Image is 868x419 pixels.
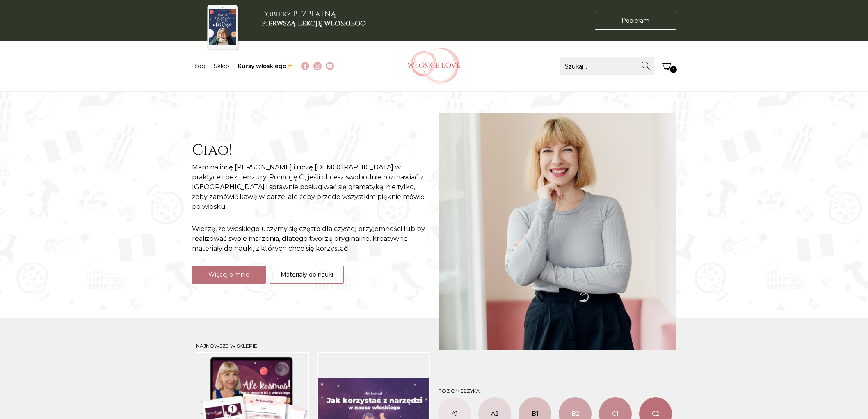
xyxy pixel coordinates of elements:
p: Wierzę, że włoskiego uczymy się często dla czystej przyjemności lub by realizować swoje marzenia,... [192,224,430,254]
img: ✨ [287,63,292,69]
span: 1 [670,66,677,73]
span: Pobieram [621,16,649,25]
a: Więcej o mnie [192,266,266,284]
b: pierwszą lekcję włoskiego [262,18,366,28]
h2: Ciao! [192,142,430,159]
input: Szukaj... [560,57,654,75]
button: Koszyk [658,57,676,75]
a: Materiały do nauki [270,266,344,284]
h3: Najnowsze w sklepie [196,343,430,349]
a: Blog [192,62,206,70]
h3: Poziom języka [438,388,672,394]
a: Kursy włoskiego [238,62,293,70]
p: Mam na imię [PERSON_NAME] i uczę [DEMOGRAPHIC_DATA] w praktyce i bez cenzury. Pomogę Ci, jeśli ch... [192,163,430,212]
a: Sklep [214,62,229,70]
h3: Pobierz BEZPŁATNĄ [262,10,366,27]
img: Włoskielove [407,48,461,85]
a: Pobieram [595,12,676,30]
